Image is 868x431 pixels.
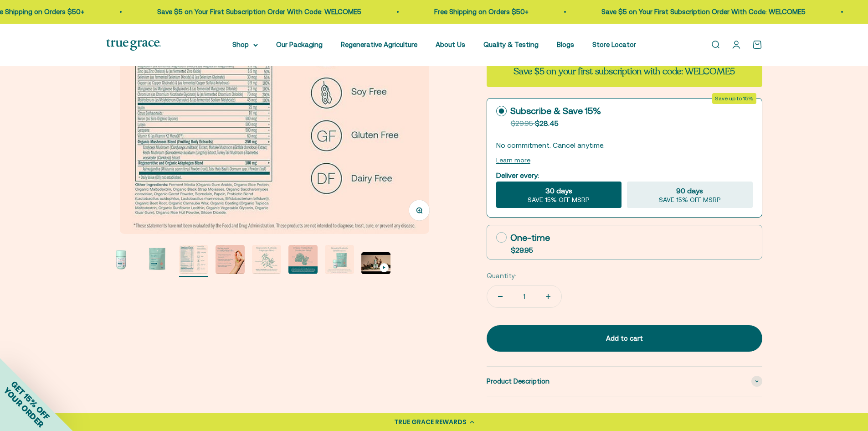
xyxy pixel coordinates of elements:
button: Go to item 6 [288,245,318,277]
img: Reighi supports healthy aging.* Cordyceps support endurance.* Our extracts come exclusively from ... [288,245,318,274]
a: Quality & Testing [483,41,539,48]
label: Quantity: [487,270,516,281]
summary: Shop [232,39,258,50]
button: Go to item 8 [361,252,390,277]
img: We select ingredients that play a concrete role in true health, and we include them at effective ... [179,245,208,274]
button: Go to item 5 [252,245,281,277]
img: When you opt for our refill pouches instead of buying a whole new bottle every time you buy suppl... [325,245,354,274]
img: We select ingredients that play a concrete role in true health, and we include them at effective ... [106,245,135,274]
p: Save $5 on Your First Subscription Order With Code: WELCOME5 [512,6,716,17]
button: Decrease quantity [487,286,514,307]
span: Product Description [487,376,550,387]
p: Save $5 on Your First Subscription Order With Code: WELCOME5 [67,6,272,17]
button: Go to item 7 [325,245,354,277]
img: Holy Basil and Ashwagandha are Ayurvedic herbs known as "adaptogens." They support overall health... [252,245,281,274]
button: Go to item 3 [179,245,208,277]
button: Increase quantity [535,286,561,307]
div: TRUE GRACE REWARDS [394,417,467,427]
strong: Save $5 on your first subscription with code: WELCOME5 [514,65,735,78]
a: About Us [436,41,465,48]
a: Our Packaging [276,41,323,48]
a: Regenerative Agriculture [341,41,417,48]
a: Store Locator [592,41,636,48]
button: Add to cart [487,325,762,352]
button: Go to item 4 [216,245,245,277]
summary: Product Description [487,367,762,396]
button: Go to item 2 [143,245,172,277]
a: Free Shipping on Orders $50+ [344,8,439,16]
a: Blogs [557,41,574,48]
span: YOUR ORDER [2,385,46,429]
img: - 1200IU of Vitamin D3 from Lichen and 60 mcg of Vitamin K2 from Mena-Q7 - Regenerative & organic... [216,245,245,274]
div: Add to cart [505,333,744,344]
span: GET 15% OFF [9,379,51,421]
button: Go to item 1 [106,245,135,277]
img: We select ingredients that play a concrete role in true health, and we include them at effective ... [143,245,172,274]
